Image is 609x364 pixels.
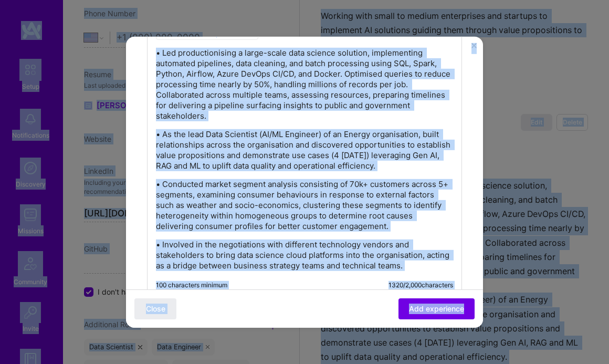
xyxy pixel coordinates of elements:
[146,304,165,314] span: Close
[156,280,227,289] div: 100 characters minimum
[156,239,453,271] p: • Involved in the negotiations with different technology vendors and stakeholders to bring data s...
[388,280,453,289] div: 1320 / 2,000 characters
[156,129,453,171] p: • As the lead Data Scientist (AI/ML Engineer) of an Energy organisation, built relationships acro...
[156,179,453,231] p: • Conducted market segment analysis consisting of 70k+ customers across 5+ segments, examining co...
[398,298,475,319] button: Add experience
[134,298,176,319] button: Close
[409,304,464,314] span: Add experience
[156,47,453,121] p: • Led productionising a large-scale data science solution, implementing automated pipelines, data...
[216,25,217,37] img: Divider
[471,43,477,54] button: Close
